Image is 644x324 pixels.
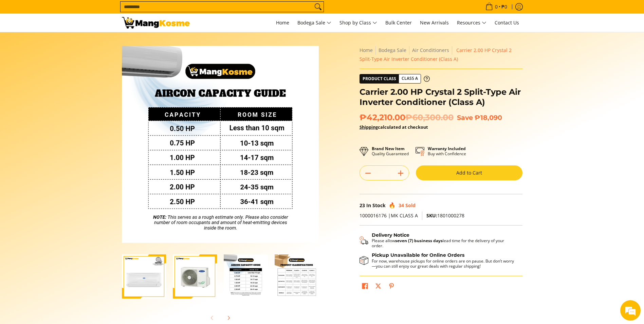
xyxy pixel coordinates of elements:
[395,238,443,244] strong: seven (7) business days
[428,146,466,156] p: Buy with Confidence
[3,185,129,209] textarea: Type your message and click 'Submit'
[392,168,409,179] button: Add
[387,281,396,293] a: Pin on Pinterest
[360,46,522,64] nav: Breadcrumbs
[360,47,373,53] a: Home
[483,3,509,11] span: •
[379,47,406,53] a: Bodega Sale
[360,168,376,179] button: Subtract
[372,252,464,258] strong: Pickup Unavailable for Online Orders
[399,74,421,83] span: Class A
[273,14,293,32] a: Home
[405,112,454,123] del: ₱60,300.00
[35,38,114,47] div: Leave a message
[360,74,399,83] span: Product Class
[275,254,319,299] img: Carrier 2.00 HP Crystal 2 Split-Type Air Inverter Conditioner (Class A)-4
[372,146,405,151] strong: Brand New Item
[276,19,289,26] span: Home
[372,232,409,238] strong: Delivery Notice
[197,14,522,32] nav: Main Menu
[373,281,383,293] a: Post on X
[372,238,516,248] p: Please allow lead time for the delivery of your order.
[475,113,502,122] span: ₱18,090
[426,212,437,219] span: SKU:
[360,47,512,62] span: Carrier 2.00 HP Crystal 2 Split-Type Air Inverter Conditioner (Class A)
[360,124,428,130] strong: calculated at checkout
[457,113,473,122] span: Save
[339,19,377,27] span: Shop by Class
[494,4,499,9] span: 0
[416,165,522,180] button: Add to Cart
[14,86,118,154] span: We are offline. Please leave us a message.
[297,19,331,27] span: Bodega Sale
[457,19,486,27] span: Resources
[399,202,404,209] span: 34
[412,47,449,53] a: Air Conditioners
[366,202,386,209] span: In Stock
[336,14,381,32] a: Shop by Class
[122,46,319,243] img: Carrier 2.00 HP Crystal 2 Split-Type Air Inverter Conditioner (Class A)
[224,254,268,299] img: Carrier 2.00 HP Crystal 2 Split-Type Air Inverter Conditioner (Class A)-3
[360,124,378,130] a: Shipping
[426,212,464,219] span: 1801000278
[405,202,416,209] span: Sold
[173,254,217,299] img: Carrier 2.00 HP Crystal 2 Split-Type Air Inverter Conditioner (Class A)-2
[360,112,454,123] span: ₱42,210.00
[372,258,516,269] p: For now, warehouse pickups for online orders are on pause. But don’t worry—you can still enjoy ou...
[99,209,123,218] em: Submit
[428,146,466,151] strong: Warranty Included
[360,87,522,107] h1: Carrier 2.00 HP Crystal 2 Split-Type Air Inverter Conditioner (Class A)
[313,2,324,12] button: Search
[491,14,522,32] a: Contact Us
[360,232,516,249] button: Shipping & Delivery
[454,14,490,32] a: Resources
[360,281,370,293] a: Share on Facebook
[385,19,412,26] span: Bulk Center
[122,254,166,299] img: Carrier 2.00 HP Crystal 2 Split-Type Air Inverter Conditioner (Class A)-1
[500,4,508,9] span: ₱0
[495,19,519,26] span: Contact Us
[372,146,409,156] p: Quality Guaranteed
[382,14,415,32] a: Bulk Center
[360,202,365,209] span: 23
[111,3,128,20] div: Minimize live chat window
[122,17,190,29] img: Carrier 2 HP Crystal 2 Split-Type Aircon (Class A) l Mang Kosme
[360,212,418,219] span: 1000016176 |MK CLASS A
[360,74,430,84] a: Product Class Class A
[294,14,335,32] a: Bodega Sale
[420,19,449,26] span: New Arrivals
[417,14,452,32] a: New Arrivals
